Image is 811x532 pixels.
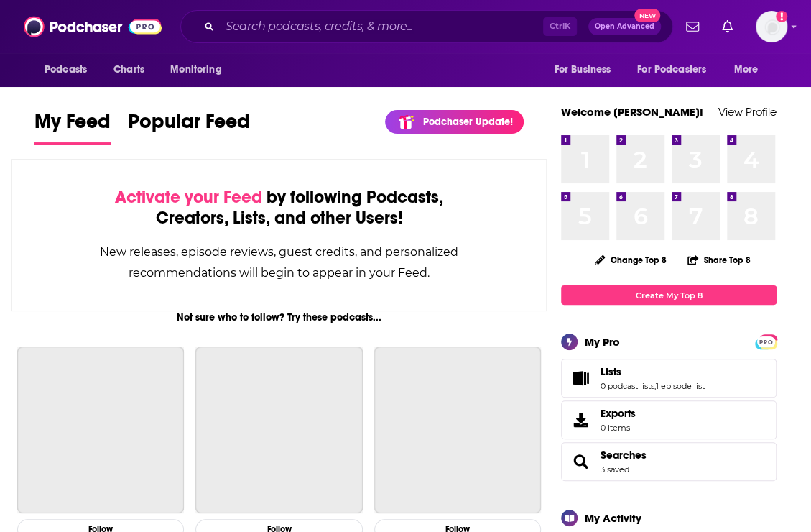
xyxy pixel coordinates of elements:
[24,13,162,40] img: Podchaser - Follow, Share and Rate Podcasts
[17,347,184,513] a: The Joe Rogan Experience
[601,464,629,474] a: 3 saved
[601,365,621,378] span: Lists
[34,109,111,142] span: My Feed
[544,56,629,83] button: open menu
[220,15,543,38] input: Search podcasts, credits, & more...
[160,56,240,83] button: open menu
[561,105,703,119] a: Welcome [PERSON_NAME]!
[601,423,636,433] span: 0 items
[180,10,673,43] div: Search podcasts, credits, & more...
[585,335,620,349] div: My Pro
[601,365,705,378] a: Lists
[561,442,777,481] span: Searches
[561,400,777,439] a: Exports
[585,511,641,525] div: My Activity
[104,56,153,83] a: Charts
[756,11,787,42] span: Logged in as WE_Broadcast
[586,251,675,269] button: Change Top 8
[554,60,611,80] span: For Business
[11,311,547,324] div: Not sure who to follow? Try these podcasts...
[128,109,250,142] span: Popular Feed
[566,451,595,472] a: Searches
[566,368,595,388] a: Lists
[656,381,705,391] a: 1 episode list
[756,11,787,42] img: User Profile
[45,60,87,80] span: Podcasts
[734,60,759,80] span: More
[588,18,661,35] button: Open AdvancedNew
[84,242,474,283] div: New releases, episode reviews, guest credits, and personalized recommendations will begin to appe...
[561,285,777,305] a: Create My Top 8
[595,23,654,30] span: Open Advanced
[601,449,647,462] a: Searches
[718,105,777,119] a: View Profile
[128,109,250,145] a: Popular Feed
[115,186,262,208] span: Activate your Feed
[113,60,144,80] span: Charts
[34,109,111,145] a: My Feed
[654,381,656,391] span: ,
[756,11,787,42] button: Show profile menu
[601,407,636,420] span: Exports
[601,381,654,391] a: 0 podcast lists
[724,56,777,83] button: open menu
[687,246,751,274] button: Share Top 8
[776,11,787,22] svg: Add a profile image
[170,60,221,80] span: Monitoring
[195,347,362,513] a: This American Life
[637,60,706,80] span: For Podcasters
[634,9,660,22] span: New
[628,56,727,83] button: open menu
[422,116,512,128] p: Podchaser Update!
[374,347,541,513] a: Planet Money
[34,56,106,83] button: open menu
[757,336,774,347] a: PRO
[680,14,705,39] a: Show notifications dropdown
[561,359,777,398] span: Lists
[84,187,474,229] div: by following Podcasts, Creators, Lists, and other Users!
[757,336,774,347] span: PRO
[566,410,595,430] span: Exports
[543,17,577,36] span: Ctrl K
[716,14,738,39] a: Show notifications dropdown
